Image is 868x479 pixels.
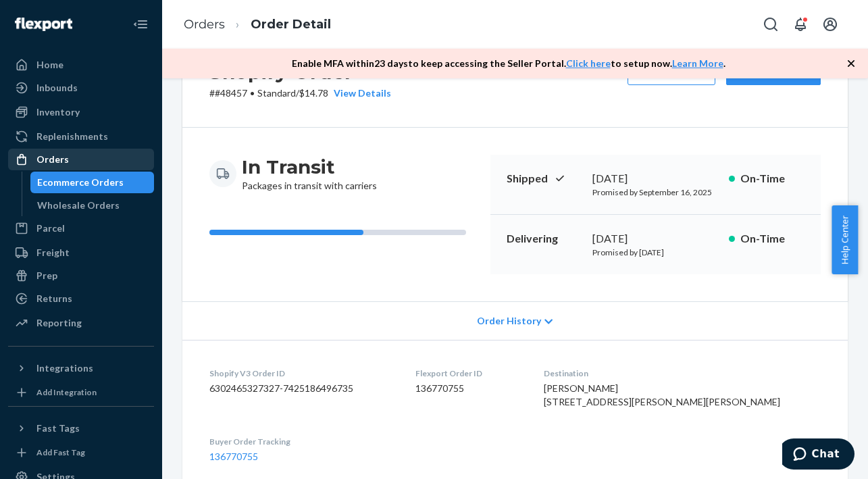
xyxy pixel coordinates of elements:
[592,171,718,186] div: [DATE]
[8,312,154,334] a: Reporting
[8,101,154,123] a: Inventory
[15,18,72,31] img: Flexport logo
[292,57,725,70] p: Enable MFA within 23 days to keep accessing the Seller Portal. to setup now. .
[36,81,78,95] div: Inbounds
[30,195,155,216] a: Wholesale Orders
[592,186,718,198] p: Promised by September 16, 2025
[8,54,154,76] a: Home
[36,58,63,72] div: Home
[173,5,342,45] ol: breadcrumbs
[36,269,57,282] div: Prep
[592,247,718,258] p: Promised by [DATE]
[592,231,718,247] div: [DATE]
[30,172,155,193] a: Ecommerce Orders
[36,447,85,458] div: Add Fast Tag
[209,382,394,395] dd: 6302465327327-7425186496735
[817,11,844,38] button: Open account menu
[209,86,391,100] p: # #48457 / $14.78
[8,445,154,461] a: Add Fast Tag
[36,361,93,375] div: Integrations
[36,153,69,166] div: Orders
[544,382,780,407] span: [PERSON_NAME] [STREET_ADDRESS][PERSON_NAME][PERSON_NAME]
[507,231,582,247] p: Delivering
[832,205,858,274] button: Help Center
[740,231,805,247] p: On-Time
[787,11,814,38] button: Open notifications
[672,57,723,69] a: Learn More
[36,246,70,259] div: Freight
[209,436,394,447] dt: Buyer Order Tracking
[209,451,258,462] a: 136770755
[242,155,377,193] div: Packages in transit with carriers
[257,87,296,99] span: Standard
[8,218,154,239] a: Parcel
[8,288,154,309] a: Returns
[757,11,784,38] button: Open Search Box
[8,265,154,286] a: Prep
[36,105,80,119] div: Inventory
[36,222,65,235] div: Parcel
[36,292,72,305] div: Returns
[507,171,582,186] p: Shipped
[184,17,225,32] a: Orders
[242,155,377,179] h3: In Transit
[8,126,154,147] a: Replenishments
[36,422,80,435] div: Fast Tags
[36,386,97,398] div: Add Integration
[8,242,154,263] a: Freight
[544,368,821,379] dt: Destination
[8,384,154,401] a: Add Integration
[250,87,255,99] span: •
[8,77,154,99] a: Inbounds
[415,368,523,379] dt: Flexport Order ID
[36,130,108,143] div: Replenishments
[8,149,154,170] a: Orders
[36,316,82,330] div: Reporting
[251,17,331,32] a: Order Detail
[8,418,154,439] button: Fast Tags
[8,357,154,379] button: Integrations
[37,199,120,212] div: Wholesale Orders
[37,176,124,189] div: Ecommerce Orders
[740,171,805,186] p: On-Time
[209,368,394,379] dt: Shopify V3 Order ID
[782,438,854,472] iframe: Opens a widget where you can chat to one of our agents
[328,86,391,100] button: View Details
[127,11,154,38] button: Close Navigation
[415,382,523,395] dd: 136770755
[477,314,541,328] span: Order History
[566,57,611,69] a: Click here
